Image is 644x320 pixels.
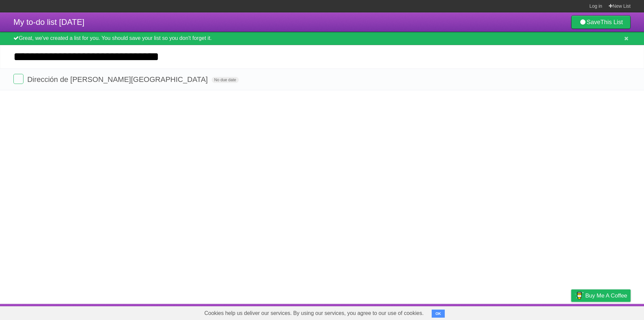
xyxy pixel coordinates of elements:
span: Dirección de [PERSON_NAME][GEOGRAPHIC_DATA] [27,75,209,84]
button: OK [432,310,445,318]
a: Suggest a feature [588,306,631,318]
img: Buy me a coffee [575,290,584,301]
a: Buy me a coffee [571,289,631,302]
span: No due date [212,77,239,83]
span: My to-do list [DATE] [13,17,85,27]
a: SaveThis List [571,15,631,29]
a: Privacy [562,306,580,318]
span: Cookies help us deliver our services. By using our services, you agree to our use of cookies. [198,307,430,320]
label: Done [13,74,23,84]
a: Terms [540,306,554,318]
a: About [482,306,496,318]
span: Buy me a coffee [585,290,627,302]
b: This List [600,19,623,26]
a: Developers [504,306,531,318]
